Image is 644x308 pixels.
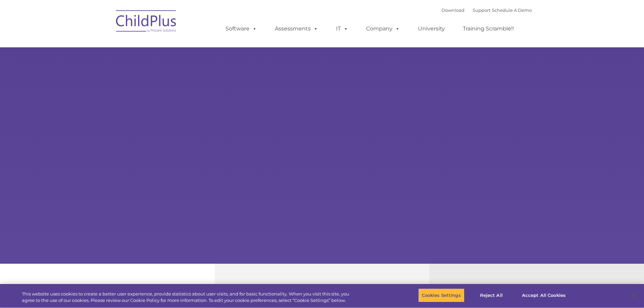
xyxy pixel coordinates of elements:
a: Schedule A Demo [492,7,532,13]
div: This website uses cookies to create a better user experience, provide statistics about user visit... [22,291,354,304]
a: Software [219,22,264,35]
button: Reject All [470,288,512,303]
a: Training Scramble!! [456,22,521,35]
button: Close [626,288,641,303]
font: | [442,7,532,13]
a: Assessments [268,22,325,35]
button: Accept All Cookies [518,288,569,303]
a: Download [442,7,464,13]
a: IT [329,22,355,35]
a: Support [473,7,491,13]
img: ChildPlus by Procare Solutions [113,5,180,39]
a: University [411,22,452,35]
a: Company [359,22,407,35]
button: Cookies Settings [418,288,464,303]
